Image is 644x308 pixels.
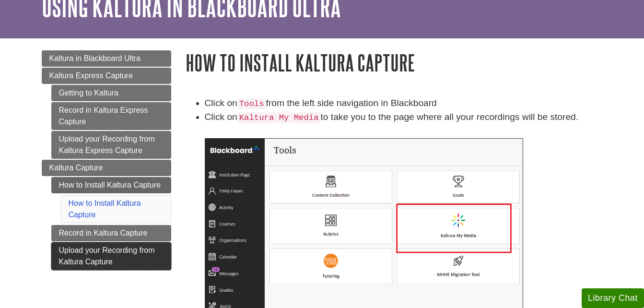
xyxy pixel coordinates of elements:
a: How to Install Kaltura Capture [69,199,141,219]
a: Upload your Recording from Kaltura Express Capture [51,131,171,159]
span: Kaltura Express Capture [49,71,133,80]
code: Kaltura My Media [237,112,321,123]
h1: How to Install Kaltura Capture [186,50,603,75]
span: Kaltura Capture [49,164,103,172]
a: Record in Kaltura Capture [51,225,171,241]
a: How to Install Kaltura Capture [51,177,171,193]
a: Kaltura in Blackboard Ultra [42,50,171,67]
code: Tools [237,98,266,109]
a: Getting to Kaltura [51,85,171,101]
a: Record in Kaltura Express Capture [51,102,171,130]
a: Kaltura Express Capture [42,68,171,84]
li: Click on from the left side navigation in Blackboard [205,96,603,110]
a: Kaltura Capture [42,160,171,176]
span: Kaltura in Blackboard Ultra [49,54,141,62]
button: Library Chat [582,288,644,308]
div: Guide Page Menu [42,50,171,270]
a: Upload your Recording from Kaltura Capture [51,242,171,270]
